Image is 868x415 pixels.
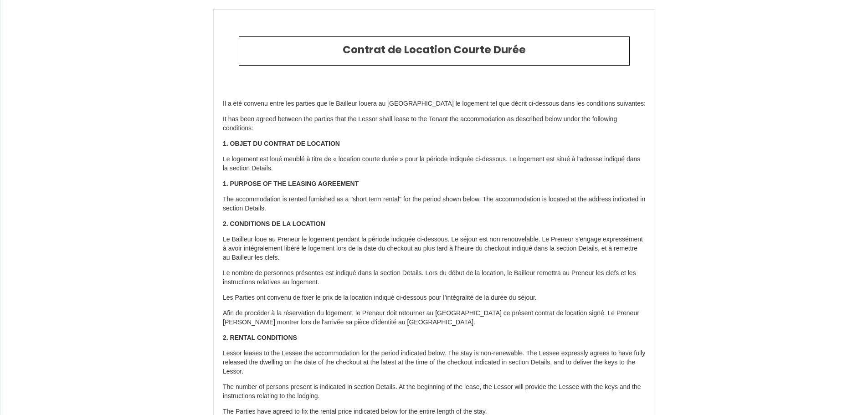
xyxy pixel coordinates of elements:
strong: 1. OBJET DU CONTRAT DE LOCATION [223,140,340,147]
p: It has been agreed between the parties that the Lessor shall lease to the Tenant the accommodatio... [223,115,646,133]
p: Lessor leases to the Lessee the accommodation for the period indicated below. The stay is non-ren... [223,349,646,376]
strong: 2. RENTAL CONDITIONS [223,334,297,341]
p: The number of persons present is indicated in section Details. At the beginning of the lease, the... [223,383,646,401]
p: Afin de procéder à la réservation du logement, le Preneur doit retourner au [GEOGRAPHIC_DATA] ce ... [223,309,646,327]
strong: 2. CONDITIONS DE LA LOCATION [223,220,325,227]
h2: Contrat de Location Courte Durée [246,44,622,56]
p: Le Bailleur loue au Preneur le logement pendant la période indiquée ci-dessous. Le séjour est non... [223,235,646,262]
p: Le nombre de personnes présentes est indiqué dans la section Details. Lors du début de la locatio... [223,269,646,287]
p: Le logement est loué meublé à titre de « location courte durée » pour la période indiquée ci-dess... [223,155,646,173]
strong: 1. PURPOSE OF THE LEASING AGREEMENT [223,180,359,187]
p: The accommodation is rented furnished as a "short term rental" for the period shown below. The ac... [223,195,646,213]
p: Les Parties ont convenu de fixer le prix de la location indiqué ci-dessous pour l’intégralité de ... [223,293,646,302]
p: Il a été convenu entre les parties que le Bailleur louera au [GEOGRAPHIC_DATA] le logement tel qu... [223,99,646,108]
